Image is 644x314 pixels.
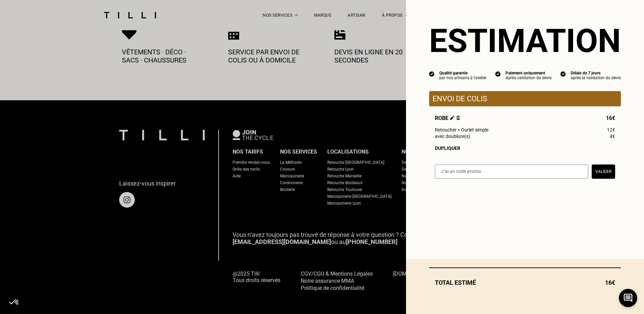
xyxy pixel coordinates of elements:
[439,71,486,75] div: Qualité garantie
[450,116,455,120] img: Éditer
[607,127,615,133] span: 12€
[433,94,618,103] p: Envoi de colis
[429,279,621,286] div: Total estimé
[439,75,486,80] div: par nos artisans à l'atelier
[495,71,501,77] img: icon list info
[592,164,615,179] button: Valider
[435,115,460,121] span: Robe
[571,71,621,75] div: Délais de 7 jours
[610,134,615,139] span: 4€
[505,75,552,80] div: Après validation du devis
[435,127,489,133] span: Retoucher > Ourlet simple
[435,145,615,151] div: Dupliquer
[429,71,435,77] img: icon list info
[571,75,621,80] div: après la validation du devis
[605,279,615,286] span: 16€
[606,115,615,121] span: 16€
[435,134,470,139] span: avec doublure(s)
[435,164,588,179] input: J‘ai un code promo
[456,116,460,120] img: Supprimer
[429,22,621,60] section: Estimation
[505,71,552,75] div: Paiement uniquement
[560,71,566,77] img: icon list info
